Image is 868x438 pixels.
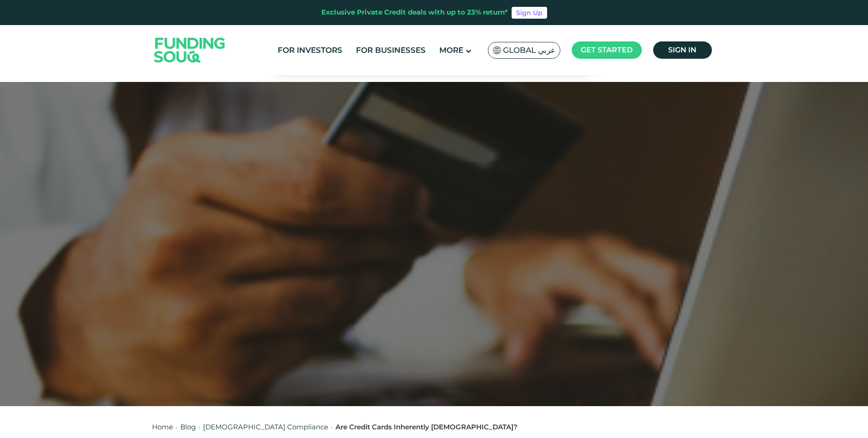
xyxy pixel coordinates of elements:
img: SA Flag [493,46,501,54]
div: Are Credit Cards Inherently [DEMOGRAPHIC_DATA]? [335,422,518,433]
span: Get started [581,46,633,54]
a: For Businesses [354,43,428,58]
a: Sign in [653,41,712,59]
img: Logo [145,27,234,73]
span: Global عربي [503,45,555,56]
a: [DEMOGRAPHIC_DATA] Compliance [203,423,328,431]
a: Sign Up [512,7,547,19]
span: More [439,46,463,55]
a: Blog [180,423,196,431]
span: Sign in [668,46,696,54]
a: Home [152,423,173,431]
a: For Investors [275,43,345,58]
div: Exclusive Private Credit deals with up to 23% return* [321,7,508,18]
